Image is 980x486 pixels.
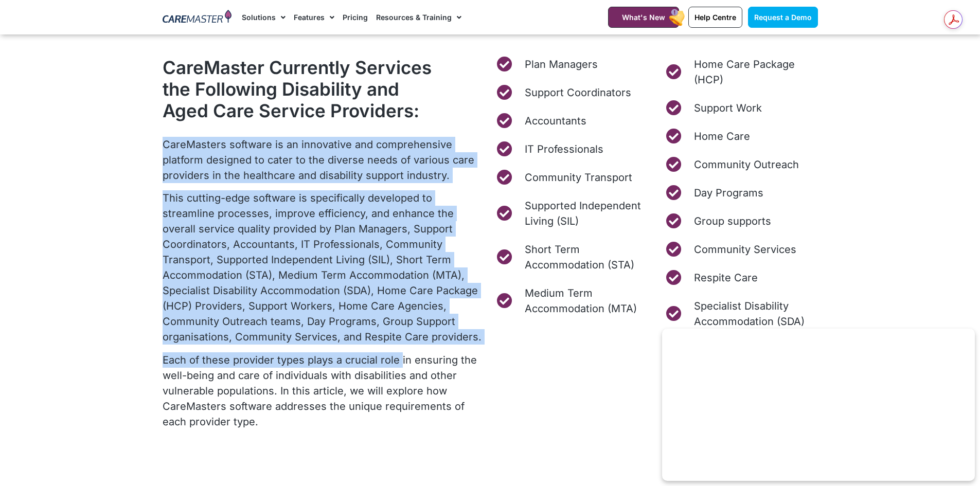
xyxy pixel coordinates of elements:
a: IT Professionals [495,141,649,157]
a: Specialist Disability Accommodation (SDA) [665,298,818,329]
a: Home Care [665,129,818,144]
span: Community Transport [522,170,632,185]
span: Community Services [691,242,796,257]
span: Help Centre [694,13,736,22]
a: Community Services [665,242,818,257]
span: Support Work [691,100,762,116]
a: Support Work [665,100,818,116]
span: Request a Demo [754,13,812,22]
span: Short Term Accommodation (STA) [522,242,649,273]
a: Short Term Accommodation (STA) [495,242,649,273]
span: Group supports [691,213,771,229]
a: Accountants [495,113,649,129]
span: Accountants [522,113,586,129]
span: Day Programs [691,185,763,201]
span: Plan Managers [522,57,598,72]
a: Respite Care [665,270,818,285]
a: Request a Demo [748,7,818,28]
span: Support Coordinators [522,85,631,100]
span: Home Care Package (HCP) [691,57,818,87]
a: Home Care Package (HCP) [665,57,818,87]
a: Group supports [665,213,818,229]
span: Respite Care [691,270,758,285]
a: Community Outreach [665,157,818,172]
span: Supported Independent Living (SIL) [522,198,649,229]
a: Medium Term Accommodation (MTA) [495,285,649,316]
h2: CareMaster Currently Services the Following Disability and Aged Care Service Providers: [163,57,436,121]
p: CareMasters software is an innovative and comprehensive platform designed to cater to the diverse... [163,137,485,183]
a: Help Centre [688,7,742,28]
a: Plan Managers [495,57,649,72]
span: Specialist Disability Accommodation (SDA) [691,298,818,329]
a: Day Programs [665,185,818,201]
span: Community Outreach [691,157,799,172]
p: Each of these provider types plays a crucial role in ensuring the well-being and care of individu... [163,352,485,429]
span: Medium Term Accommodation (MTA) [522,285,649,316]
span: What's New [622,13,665,22]
img: CareMaster Logo [163,10,232,25]
span: Home Care [691,129,750,144]
a: What's New [608,7,679,28]
p: This cutting-edge software is specifically developed to streamline processes, improve efficiency,... [163,190,485,345]
a: Supported Independent Living (SIL) [495,198,649,229]
a: Community Transport [495,170,649,185]
span: IT Professionals [522,141,603,157]
a: Support Coordinators [495,85,649,100]
iframe: Popup CTA [662,329,975,481]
